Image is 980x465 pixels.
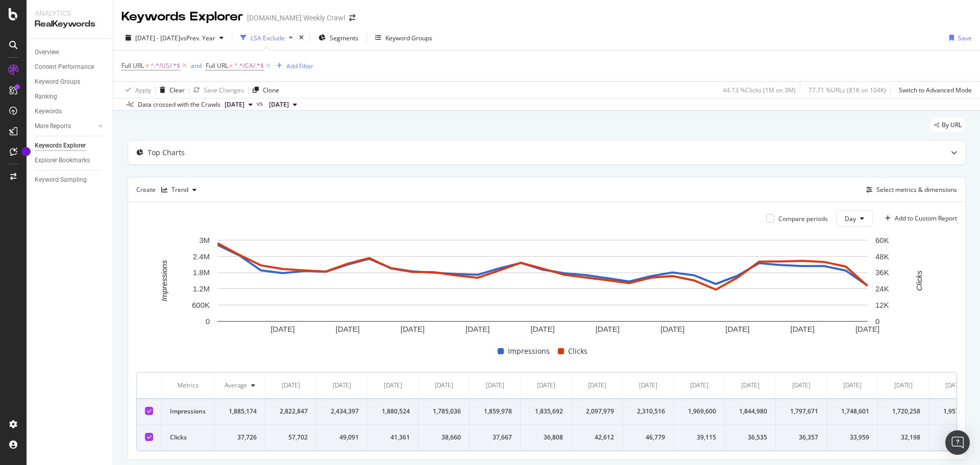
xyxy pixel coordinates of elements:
button: Save [945,30,972,46]
div: Create [136,182,201,198]
div: 39,115 [682,433,716,442]
text: 48K [875,252,889,261]
text: [DATE] [530,325,554,334]
div: 41,361 [376,433,410,442]
div: 44.13 % Clicks ( 1M on 3M ) [723,86,796,94]
span: vs Prev. Year [180,34,215,42]
span: ≠ [145,61,149,70]
a: More Reports [35,121,95,132]
div: Tooltip anchor [21,147,31,156]
span: Day [845,214,856,223]
button: Select metrics & dimensions [862,184,957,196]
button: Add Filter [273,60,313,72]
text: 600K [192,301,210,309]
div: 2,310,516 [631,407,665,416]
div: Open Intercom Messenger [945,430,970,455]
div: [DATE] [843,381,862,390]
text: [DATE] [401,325,425,334]
div: Explorer Bookmarks [35,155,90,166]
div: Save Changes [204,86,244,94]
div: arrow-right-arrow-left [349,14,355,21]
div: 1,859,978 [478,407,512,416]
div: 42,612 [580,433,614,442]
button: Clone [249,82,279,98]
div: 1,720,258 [886,407,920,416]
span: ^.*/CA/.*$ [234,59,264,73]
a: Content Performance [35,62,106,72]
div: 1,844,980 [733,407,767,416]
div: Trend [171,187,188,193]
div: Switch to Advanced Mode [899,86,972,94]
a: Explorer Bookmarks [35,155,106,166]
span: Full URL [121,61,144,70]
button: Clear [156,82,185,98]
a: Keywords [35,106,106,117]
div: Compare periods [778,214,828,223]
text: Impressions [160,260,168,301]
div: Select metrics & dimensions [876,185,957,194]
div: 49,091 [325,433,359,442]
div: LSA Exclude [251,34,285,42]
div: 36,808 [529,433,563,442]
div: and [191,61,202,70]
div: Keyword Groups [35,77,80,87]
text: [DATE] [465,325,489,334]
text: [DATE] [725,325,749,334]
button: LSA Exclude [236,30,297,46]
div: 1,748,601 [835,407,869,416]
div: [DATE] [333,381,351,390]
a: Keywords Explorer [35,140,106,151]
button: Apply [121,82,151,98]
td: Clicks [162,425,214,451]
div: 37,726 [223,433,257,442]
div: [DATE] [741,381,759,390]
button: Switch to Advanced Mode [895,82,972,98]
div: Keyword Groups [385,34,432,42]
text: [DATE] [596,325,620,334]
span: [DATE] - [DATE] [135,34,180,42]
span: vs [257,99,265,108]
span: ≠ [230,61,233,70]
text: [DATE] [335,325,359,334]
div: Clone [263,86,279,94]
div: 36,535 [733,433,767,442]
div: Ranking [35,91,57,102]
div: Save [958,34,972,42]
span: Impressions [508,345,550,357]
div: [DATE] [639,381,657,390]
div: Metrics [170,381,206,390]
button: Segments [314,30,362,46]
div: 38,660 [427,433,461,442]
text: [DATE] [855,325,879,334]
div: Apply [135,86,151,94]
div: [DATE] [792,381,811,390]
div: 2,822,847 [274,407,308,416]
span: Full URL [206,61,228,70]
span: Segments [330,34,358,42]
text: 3M [199,236,210,244]
div: [DOMAIN_NAME] Weekly Crawl [247,13,345,23]
div: 57,702 [274,433,308,442]
div: 1,969,600 [682,407,716,416]
div: times [297,33,306,43]
div: Add to Custom Report [895,215,957,222]
text: 1.8M [193,268,210,277]
div: Overview [35,47,59,58]
div: Top Charts [148,148,185,158]
div: Data crossed with the Crawls [138,100,220,109]
button: Day [836,210,873,227]
div: [DATE] [894,381,913,390]
div: Keyword Sampling [35,175,87,185]
a: Keyword Groups [35,77,106,87]
span: Clicks [568,345,587,357]
div: Keywords Explorer [35,140,86,151]
text: 2.4M [193,252,210,261]
div: [DATE] [690,381,708,390]
svg: A chart. [136,235,949,337]
div: 2,097,979 [580,407,614,416]
text: 60K [875,236,889,244]
div: 1,785,036 [427,407,461,416]
div: Content Performance [35,62,94,72]
div: 33,959 [835,433,869,442]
